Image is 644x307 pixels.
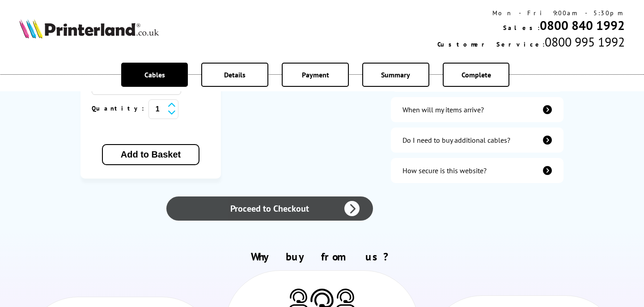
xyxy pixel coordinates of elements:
span: Payment [302,70,329,79]
button: Add to Basket [102,144,199,165]
a: items-arrive [391,97,563,122]
span: Customer Service: [437,40,545,48]
span: Sales: [503,24,540,32]
div: Do I need to buy additional cables? [402,136,510,145]
span: Quantity: [92,104,148,112]
img: Printerland Logo [19,19,159,38]
a: Proceed to Checkout [166,196,373,221]
span: Cables [144,70,165,79]
div: Mon - Fri 9:00am - 5:30pm [437,9,625,17]
span: Details [224,70,246,79]
span: 0800 995 1992 [545,34,625,50]
a: 0800 840 1992 [540,17,625,34]
span: Complete [462,70,491,79]
a: additional-cables [391,128,563,153]
a: secure-website [391,158,563,183]
span: Summary [381,70,410,79]
h2: Why buy from us? [19,250,625,264]
div: How secure is this website? [402,166,487,175]
div: When will my items arrive? [402,105,484,114]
